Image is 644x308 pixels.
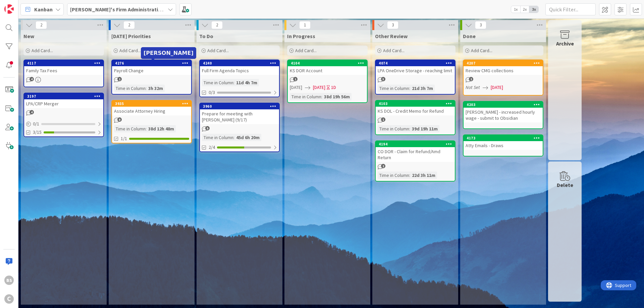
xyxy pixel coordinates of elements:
[287,33,315,39] span: In Progress
[202,79,233,86] div: Time in Column
[114,125,146,132] div: Time in Column
[378,172,409,179] div: Time in Column
[464,60,543,66] div: 4207
[144,50,194,56] h5: [PERSON_NAME]
[545,3,596,15] input: Quick Filter...
[203,61,279,66] div: 4240
[24,60,103,75] div: 4117Family Tax Fees
[409,172,410,179] span: :
[464,108,543,122] div: [PERSON_NAME] - increased hourly wage - submit to Obsidian
[112,101,191,115] div: 3935Associate Attorney Hiring
[511,6,520,13] span: 1x
[409,125,410,132] span: :
[387,21,398,29] span: 3
[112,101,191,107] div: 3935
[234,134,261,141] div: 45d 6h 20m
[295,47,317,54] span: Add Card...
[290,84,302,91] span: [DATE]
[321,93,322,100] span: :
[463,33,476,39] span: Done
[376,60,455,75] div: 4074LPA OneDrive Storage - reaching limit
[378,125,409,132] div: Time in Column
[30,77,34,81] span: 4
[112,66,191,75] div: Payroll Change
[199,33,213,39] span: To Do
[467,102,543,107] div: 4203
[24,99,103,108] div: LPA/CRP Merger
[24,60,103,66] div: 4117
[376,60,455,66] div: 4074
[466,84,480,90] i: Not Set
[209,89,215,96] span: 0/3
[376,147,455,162] div: CO DOR - Claim for Refund/Amd Return
[200,103,279,109] div: 3960
[288,66,367,75] div: KS DOR Account
[23,33,34,39] span: New
[376,101,455,115] div: 4103KS DOL - Credit Memo for Refund
[464,102,543,108] div: 4203
[410,125,439,132] div: 39d 19h 11m
[491,84,503,91] span: [DATE]
[207,47,229,54] span: Add Card...
[376,141,455,162] div: 4194CO DOR - Claim for Refund/Amd Return
[24,120,103,128] div: 0/1
[121,135,127,142] span: 1/1
[378,85,409,92] div: Time in Column
[115,101,191,106] div: 3935
[233,134,234,141] span: :
[557,181,573,189] div: Delete
[379,142,455,146] div: 4194
[376,141,455,147] div: 4194
[409,85,410,92] span: :
[475,21,486,29] span: 3
[376,107,455,115] div: KS DOL - Credit Memo for Refund
[112,60,191,66] div: 4276
[24,66,103,75] div: Family Tax Fees
[293,77,298,81] span: 1
[556,39,574,47] div: Archive
[381,117,385,122] span: 1
[33,120,39,127] span: 0 / 1
[111,33,151,39] span: Today's Priorities
[376,66,455,75] div: LPA OneDrive Storage - reaching limit
[234,79,259,86] div: 11d 4h 7m
[209,144,215,151] span: 2/4
[471,47,492,54] span: Add Card...
[291,61,367,66] div: 4104
[200,60,279,66] div: 4240
[146,85,147,92] span: :
[14,1,31,9] span: Support
[467,61,543,66] div: 4207
[200,66,279,75] div: Full Firm Agenda Topics
[27,94,103,99] div: 3197
[203,104,279,109] div: 3960
[4,294,14,304] div: C
[27,61,103,66] div: 4117
[376,101,455,107] div: 4103
[464,135,543,150] div: 4173Atty Emails - Draws
[383,47,405,54] span: Add Card...
[30,110,34,114] span: 4
[4,4,14,14] img: Visit kanbanzone.com
[379,61,455,66] div: 4074
[200,60,279,75] div: 4240Full Firm Agenda Topics
[205,126,210,130] span: 5
[464,102,543,122] div: 4203[PERSON_NAME] - increased hourly wage - submit to Obsidian
[117,117,122,122] span: 8
[381,164,385,168] span: 2
[211,21,223,29] span: 2
[288,60,367,75] div: 4104KS DOR Account
[70,6,180,13] b: [PERSON_NAME]'s Firm Administration Board
[331,84,336,91] div: 1D
[114,85,146,92] div: Time in Column
[464,141,543,150] div: Atty Emails - Draws
[202,134,233,141] div: Time in Column
[24,93,103,108] div: 3197LPA/CRP Merger
[410,85,435,92] div: 21d 3h 7m
[36,21,47,29] span: 2
[24,93,103,99] div: 3197
[381,77,385,81] span: 3
[288,60,367,66] div: 4104
[464,66,543,75] div: Review CMG collections
[200,103,279,124] div: 3960Prepare for meeting with [PERSON_NAME] (9/17)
